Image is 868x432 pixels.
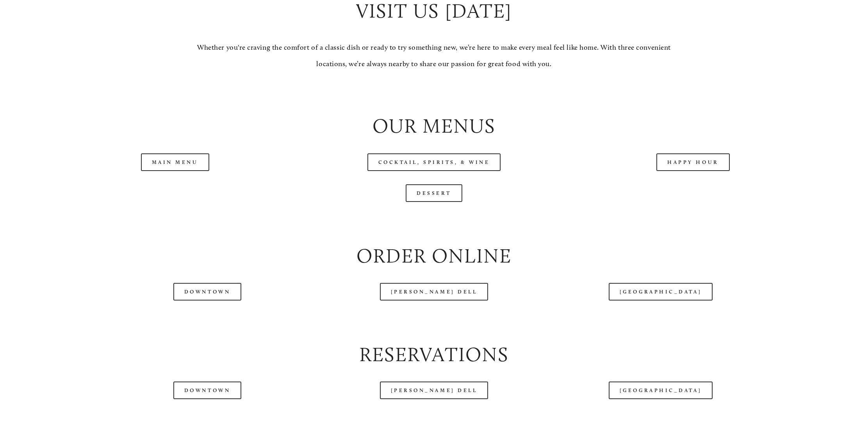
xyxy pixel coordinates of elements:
[609,283,713,301] a: [GEOGRAPHIC_DATA]
[173,382,241,399] a: Downtown
[52,340,816,368] h2: Reservations
[406,184,462,202] a: Dessert
[380,283,488,301] a: [PERSON_NAME] Dell
[52,242,816,270] h2: Order Online
[656,153,730,171] a: Happy Hour
[609,382,713,399] a: [GEOGRAPHIC_DATA]
[141,153,209,171] a: Main Menu
[380,382,488,399] a: [PERSON_NAME] Dell
[173,283,241,301] a: Downtown
[52,112,816,140] h2: Our Menus
[367,153,501,171] a: Cocktail, Spirits, & Wine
